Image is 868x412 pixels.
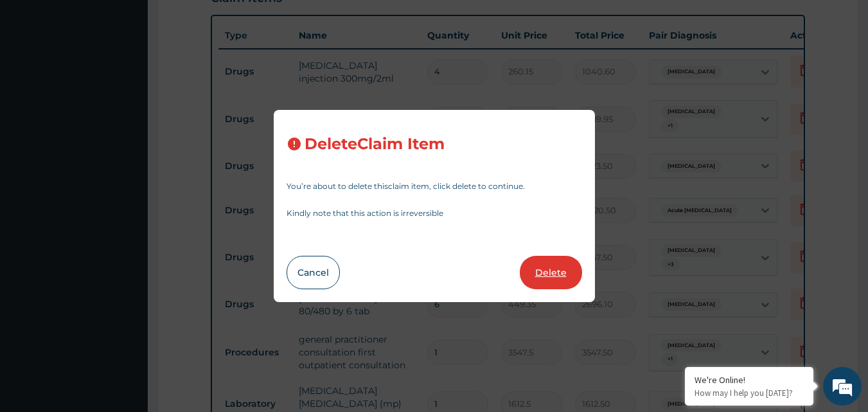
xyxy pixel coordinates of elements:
div: Minimize live chat window [211,6,242,37]
p: You’re about to delete this claim item , click delete to continue. [287,183,582,190]
img: d_794563401_company_1708531726252_794563401 [24,64,52,96]
h3: Delete Claim Item [305,136,445,153]
span: We're online! [75,124,177,254]
button: Cancel [287,256,340,289]
div: We're Online! [695,374,804,386]
textarea: Type your message and hit 'Enter' [6,275,245,320]
div: Chat with us now [67,72,216,89]
button: Delete [520,256,582,289]
p: How may I help you today? [695,388,804,399]
p: Kindly note that this action is irreversible [287,210,582,217]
